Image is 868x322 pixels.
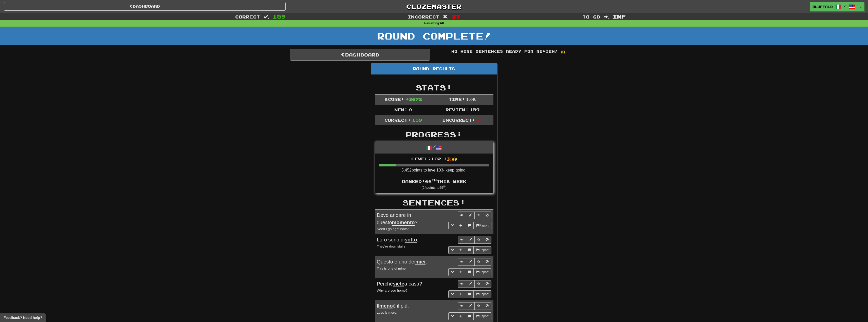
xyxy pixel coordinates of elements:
span: : [264,15,269,19]
button: Add sentence to collection [457,268,465,276]
strong: All [440,22,444,25]
u: miei [415,259,426,265]
span: 16 : 46 [466,97,476,102]
div: Sentence controls [458,212,491,219]
u: siete [393,281,404,287]
div: More sentence controls [448,312,491,320]
button: Edit sentence [466,212,475,219]
button: Report [473,246,491,254]
button: Report [473,290,491,298]
button: Toggle favorite [474,236,483,244]
sup: th [443,185,446,188]
span: Inf [613,13,626,20]
div: Sentence controls [458,302,491,310]
sup: th [432,178,437,182]
button: Toggle ignore [483,236,491,244]
span: : [443,15,449,19]
button: Add sentence to collection [457,222,465,229]
small: Need I go right now? [377,227,409,231]
button: Play sentence audio [458,258,466,266]
span: : [604,15,609,19]
button: Toggle grammar [448,268,457,276]
span: Loro sono di . [377,237,419,243]
small: Less is more. [377,311,397,314]
button: Toggle ignore [483,280,491,288]
span: Devo andare in questo ? [377,212,418,226]
div: More sentence controls [448,246,491,254]
span: Incorrect: [442,118,475,122]
button: Add sentence to collection [457,312,465,320]
span: Ranked: 66 this week [402,179,466,184]
h2: Progress: [375,130,493,139]
button: Toggle favorite [474,280,483,288]
button: Toggle grammar [448,222,457,229]
span: Correct [235,14,260,19]
div: Sentence controls [458,280,491,288]
div: / [375,141,493,153]
li: 5,452 points to level 103 - keep going! [375,154,493,176]
button: Report [473,312,491,320]
button: Toggle ignore [483,258,491,266]
span: 27 [452,13,460,20]
button: Toggle favorite [474,302,483,310]
button: Play sentence audio [458,212,466,219]
button: Report [473,268,491,276]
span: Score: [384,97,404,102]
small: ( 24 points to 65 ) [421,186,447,190]
button: Toggle grammar [448,312,457,320]
button: Play sentence audio [458,236,466,244]
small: Why are you home? [377,289,408,292]
span: 0 [409,107,412,112]
h1: Round Complete! [2,31,866,41]
div: More sentence controls [448,222,491,229]
span: 159 [273,13,286,20]
span: New: [394,107,408,112]
span: Level: 102 [411,156,457,161]
u: momento [392,220,415,226]
span: Time: [449,97,465,102]
button: Toggle grammar [448,290,457,298]
u: meno [379,303,393,309]
span: + 3672 [405,97,422,102]
button: Edit sentence [466,302,475,310]
button: Toggle favorite [474,212,483,219]
button: Toggle favorite [474,258,483,266]
span: 159 [470,107,479,112]
div: Sentence controls [458,258,491,266]
div: No more sentences ready for review! 🙌 [438,49,579,54]
button: Toggle grammar [448,246,457,254]
small: They're downstairs. [377,244,407,248]
small: This is one of mine. [377,267,407,270]
button: Edit sentence [466,280,475,288]
u: sotto [405,237,417,243]
button: Edit sentence [466,258,475,266]
span: bluffalo [812,4,833,9]
a: Clozemaster [293,2,575,11]
span: Il è il più. [377,303,409,309]
span: To go [582,14,600,19]
button: Play sentence audio [458,302,466,310]
span: Questo è uno dei . [377,259,427,265]
div: Round Results [371,63,497,74]
span: Perché a casa? [377,281,422,287]
div: More sentence controls [448,290,491,298]
span: 159 [412,118,422,122]
button: Report [473,222,491,229]
button: Toggle ignore [483,302,491,310]
a: Dashboard [290,49,430,61]
button: Play sentence audio [458,280,466,288]
button: Add sentence to collection [457,290,465,298]
a: Dashboard [4,2,286,11]
a: bluffalo / [810,2,858,11]
div: Sentence controls [458,236,491,244]
span: Review: [446,107,469,112]
span: 27 [476,118,483,122]
div: More sentence controls [448,268,491,276]
h2: Sentences: [375,198,493,207]
h2: Stats: [375,83,493,92]
span: Open feedback widget [4,315,42,320]
button: Add sentence to collection [457,246,465,254]
span: ⬆🎉🙌 [441,156,457,161]
button: Toggle ignore [483,212,491,219]
span: / [844,4,846,8]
